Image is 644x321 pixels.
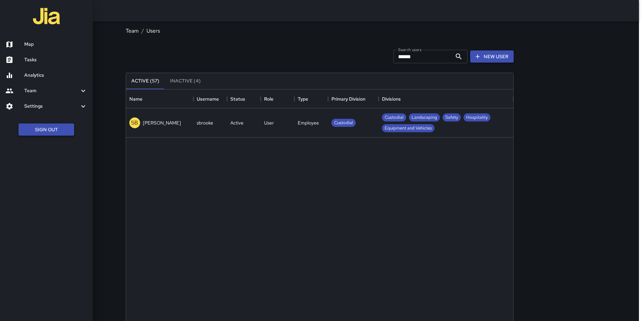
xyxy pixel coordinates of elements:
[33,3,60,30] img: jia-logo
[24,103,79,110] h6: Settings
[24,72,87,79] h6: Analytics
[24,56,87,64] h6: Tasks
[24,87,79,95] h6: Team
[19,123,74,136] button: Sign Out
[24,41,87,48] h6: Map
